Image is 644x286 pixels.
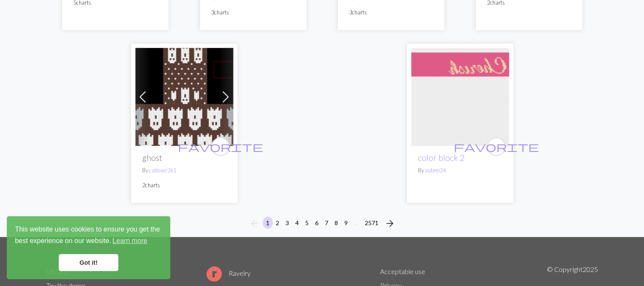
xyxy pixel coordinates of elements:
[135,48,233,146] img: ghost
[380,267,425,275] a: Acceptable use
[272,217,283,229] button: 2
[15,224,162,247] span: This website uses cookies to ensure you get the best experience on our website.
[7,216,170,279] div: cookieconsent
[385,218,395,229] i: Next
[142,181,226,189] p: 2 charts
[385,217,395,229] span: arrow_forward
[349,9,433,17] p: 3 charts
[454,140,539,153] span: favorite
[206,269,251,277] a: Ravelry
[418,153,464,163] a: color block 2
[361,217,382,229] button: 2571
[263,217,273,229] button: 1
[321,217,332,229] button: 7
[206,266,222,282] img: Ravelry logo
[178,140,263,153] span: favorite
[411,48,509,146] img: color block 2
[331,217,341,229] button: 8
[282,217,292,229] button: 3
[381,217,398,230] button: Next
[178,138,263,155] i: favourite
[142,153,226,163] h2: ghost
[59,254,118,271] a: dismiss cookie message
[211,137,230,156] button: favourite
[149,167,176,174] a: catlover261
[135,92,233,100] a: ghost
[111,235,149,247] a: learn more about cookies
[341,217,351,229] button: 9
[312,217,322,229] button: 6
[246,217,398,230] nav: Page navigation
[211,9,295,17] p: 3 charts
[418,166,502,174] p: By
[302,217,312,229] button: 5
[292,217,302,229] button: 4
[142,166,226,174] p: By
[487,137,506,156] button: favourite
[454,138,539,155] i: favourite
[411,92,509,100] a: color block 2
[425,167,446,174] a: aubrei24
